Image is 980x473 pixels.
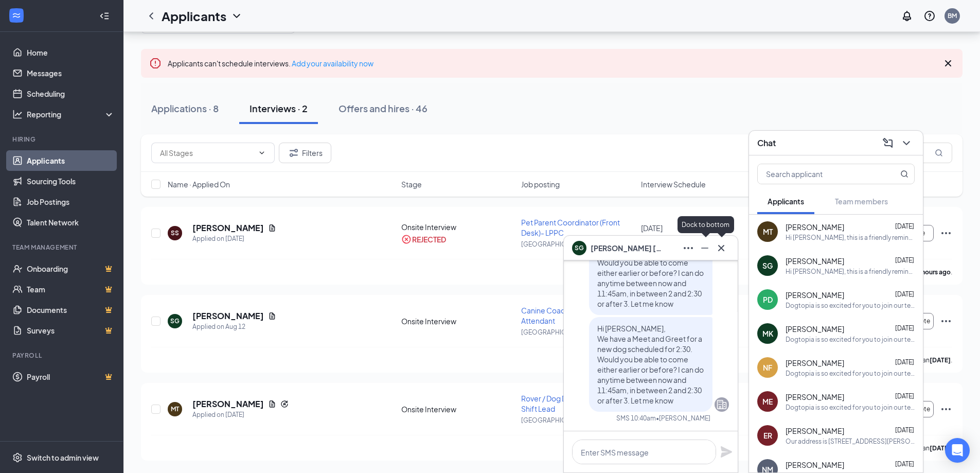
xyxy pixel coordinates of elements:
svg: Company [716,398,728,411]
div: Applied on Aug 12 [192,322,276,332]
span: [PERSON_NAME] [786,324,844,334]
h3: Chat [757,137,776,149]
span: [PERSON_NAME] [786,222,844,232]
b: [DATE] [930,444,951,452]
span: [PERSON_NAME] [786,256,844,266]
svg: Filter [288,147,300,159]
svg: Reapply [280,400,289,408]
span: Canine Coach / Playroom Attendant [521,306,607,325]
svg: QuestionInfo [923,10,936,22]
input: All Stages [160,147,254,159]
a: Add your availability now [292,59,373,68]
div: SG [170,317,180,325]
div: Dock to bottom [678,216,734,233]
div: [DATE] [641,223,755,243]
a: Messages [27,63,115,83]
div: SMS 10:40am [616,414,656,423]
h1: Applicants [162,7,226,25]
button: Plane [720,446,733,458]
div: ER [763,430,772,441]
span: [DATE] [895,460,914,468]
svg: Analysis [12,109,23,119]
a: Sourcing Tools [27,171,115,191]
h5: [PERSON_NAME] [192,310,264,322]
span: Stage [401,179,422,189]
a: Scheduling [27,83,115,104]
div: Team Management [12,243,113,252]
div: Dogtopia is so excited for you to join our team! Do you know anyone else who might be interested ... [786,369,915,378]
p: [GEOGRAPHIC_DATA] [521,416,635,425]
div: Offers and hires · 46 [338,102,427,115]
svg: Document [268,312,276,320]
svg: Ellipses [940,227,952,239]
span: Interview Schedule [641,179,706,189]
button: Filter Filters [279,143,331,163]
div: Dogtopia is so excited for you to join our team! Do you know anyone else who might be interested ... [786,335,915,344]
div: Switch to admin view [27,452,99,463]
span: • [PERSON_NAME] [656,414,710,423]
span: [PERSON_NAME] [786,358,844,368]
a: DocumentsCrown [27,300,115,320]
div: Open Intercom Messenger [945,438,970,463]
a: SurveysCrown [27,320,115,341]
span: Hi [PERSON_NAME], We have a Meet and Greet for a new dog scheduled for 2:30. Would you be able to... [597,324,704,405]
div: Hi [PERSON_NAME], this is a friendly reminder. Your meeting with Dogtopia for Rover / Dog Daycare... [786,233,915,242]
span: [PERSON_NAME] [PERSON_NAME] [591,242,663,254]
svg: ChevronLeft [145,10,157,22]
span: [PERSON_NAME] [786,460,844,470]
div: Applied on [DATE] [192,410,289,420]
span: [DATE] [895,426,914,434]
svg: Ellipses [682,242,694,254]
svg: Ellipses [940,403,952,415]
span: [DATE] [895,324,914,332]
span: [DATE] [895,222,914,230]
svg: Ellipses [940,315,952,327]
svg: MagnifyingGlass [900,170,908,178]
button: Minimize [697,240,713,256]
div: Dogtopia is so excited for you to join our team! Do you know anyone else who might be interested ... [786,403,915,412]
span: 03:30 pm - 03:45 pm [641,233,755,243]
svg: Notifications [901,10,913,22]
span: Pet Parent Coordinator (Front Desk)- LPPC [521,218,620,237]
a: TeamCrown [27,279,115,300]
div: Reporting [27,109,115,119]
span: [PERSON_NAME] [786,290,844,300]
span: Job posting [521,179,560,189]
div: Payroll [12,351,113,360]
span: [DATE] [895,392,914,400]
div: REJECTED [412,234,446,244]
h5: [PERSON_NAME] [192,222,264,234]
span: [DATE] [895,256,914,264]
input: Search applicant [758,164,880,184]
svg: Cross [942,57,954,69]
svg: Document [268,400,276,408]
div: Onsite Interview [401,222,515,232]
svg: ChevronDown [258,149,266,157]
svg: Cross [715,242,727,254]
div: SG [762,260,773,271]
div: Interviews · 2 [250,102,308,115]
span: Team members [835,197,888,206]
span: [PERSON_NAME] [786,426,844,436]
svg: WorkstreamLogo [11,10,22,21]
button: ChevronDown [898,135,915,151]
div: Onsite Interview [401,316,515,326]
b: [DATE] [930,356,951,364]
svg: Minimize [699,242,711,254]
div: SS [171,229,179,237]
div: Dogtopia is so excited for you to join our team! Do you know anyone else who might be interested ... [786,301,915,310]
div: ME [762,396,773,407]
span: [DATE] [895,290,914,298]
svg: MagnifyingGlass [935,149,943,157]
a: Applicants [27,150,115,171]
span: Applicants can't schedule interviews. [168,59,373,68]
span: Applicants [768,197,804,206]
b: 19 hours ago [913,268,951,276]
a: Talent Network [27,212,115,233]
span: [PERSON_NAME] [786,392,844,402]
a: OnboardingCrown [27,258,115,279]
a: PayrollCrown [27,366,115,387]
svg: ComposeMessage [882,137,894,149]
div: PD [763,294,773,305]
